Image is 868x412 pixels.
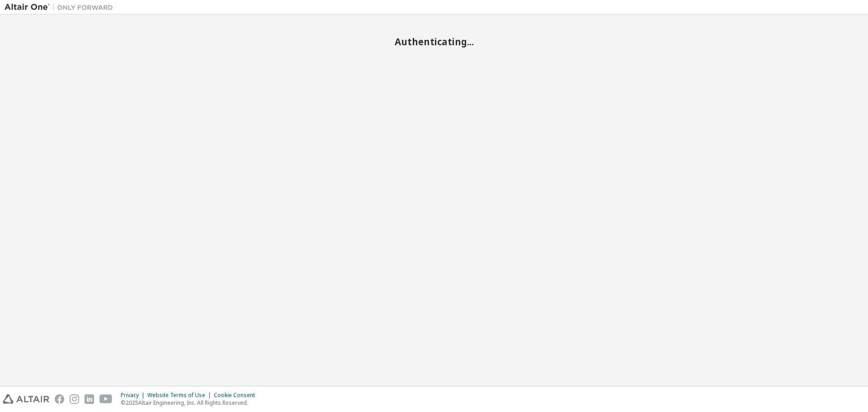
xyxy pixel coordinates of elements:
img: youtube.svg [99,394,113,404]
img: altair_logo.svg [3,394,49,404]
img: Altair One [5,3,118,12]
img: linkedin.svg [85,394,94,404]
div: Privacy [121,392,147,399]
p: © 2025 Altair Engineering, Inc. All Rights Reserved. [121,399,260,407]
img: instagram.svg [70,394,79,404]
img: facebook.svg [55,394,64,404]
h2: Authenticating... [5,36,863,47]
div: Website Terms of Use [147,392,214,399]
div: Cookie Consent [214,392,260,399]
